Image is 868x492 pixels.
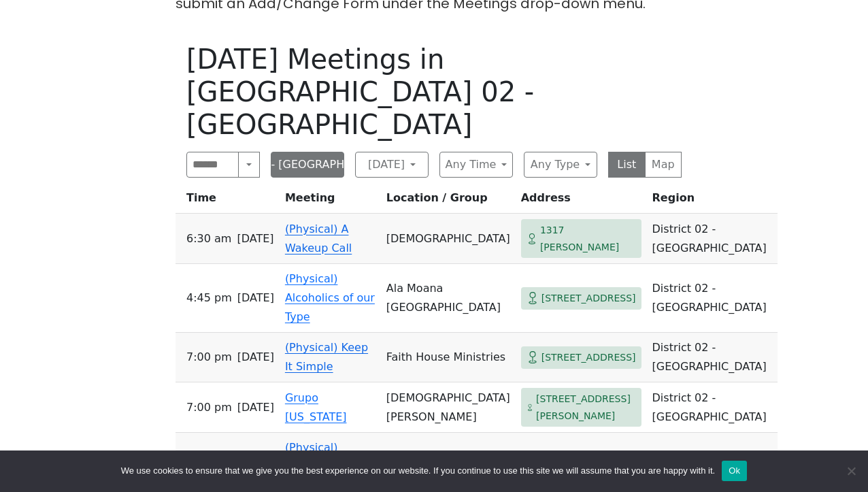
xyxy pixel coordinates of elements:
[381,382,516,433] td: [DEMOGRAPHIC_DATA][PERSON_NAME]
[285,391,347,423] a: Grupo [US_STATE]
[237,289,274,308] span: [DATE]
[355,152,429,178] button: [DATE]
[381,333,516,382] td: Faith House Ministries
[516,188,647,214] th: Address
[647,382,778,433] td: District 02 - [GEOGRAPHIC_DATA]
[285,223,352,255] a: (Physical) A Wakeup Call
[186,398,232,417] span: 7:00 PM
[186,289,232,308] span: 4:45 PM
[186,348,232,367] span: 7:00 PM
[536,391,636,424] span: [STREET_ADDRESS][PERSON_NAME]
[186,152,239,178] input: Search
[186,43,682,141] h1: [DATE] Meetings in [GEOGRAPHIC_DATA] 02 - [GEOGRAPHIC_DATA]
[722,461,747,481] button: Ok
[186,229,231,248] span: 6:30 AM
[237,348,274,367] span: [DATE]
[176,188,280,214] th: Time
[541,290,636,307] span: [STREET_ADDRESS]
[541,349,636,366] span: [STREET_ADDRESS]
[237,229,273,248] span: [DATE]
[285,441,343,492] a: (Physical) Beretania Discussion
[647,188,778,214] th: Region
[844,464,858,478] span: No
[381,214,516,264] td: [DEMOGRAPHIC_DATA]
[439,152,513,178] button: Any Time
[121,464,715,478] span: We use cookies to ensure that we give you the best experience on our website. If you continue to ...
[647,264,778,333] td: District 02 - [GEOGRAPHIC_DATA]
[647,214,778,264] td: District 02 - [GEOGRAPHIC_DATA]
[645,152,682,178] button: Map
[381,264,516,333] td: Ala Moana [GEOGRAPHIC_DATA]
[237,398,274,417] span: [DATE]
[608,152,646,178] button: List
[285,341,368,373] a: (Physical) Keep It Simple
[271,152,344,178] button: District 02 - [GEOGRAPHIC_DATA]
[524,152,597,178] button: Any Type
[540,222,636,255] span: 1317 [PERSON_NAME]
[647,333,778,382] td: District 02 - [GEOGRAPHIC_DATA]
[285,272,375,323] a: (Physical) Alcoholics of our Type
[280,188,381,214] th: Meeting
[238,152,260,178] button: Search
[381,188,516,214] th: Location / Group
